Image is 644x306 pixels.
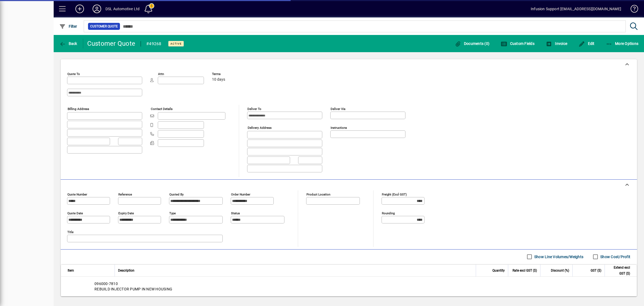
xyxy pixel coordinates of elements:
mat-label: Freight (excl GST) [382,192,407,196]
app-page-header-button: Back [54,39,83,48]
a: Knowledge Base [627,1,637,19]
span: Edit [579,41,595,46]
mat-label: Attn [158,72,164,76]
mat-label: Status [231,211,240,215]
span: Extend excl GST ($) [608,265,630,276]
span: GST ($) [591,268,601,273]
mat-label: Quoted by [169,192,184,196]
mat-label: Quote To [67,72,80,76]
mat-label: Instructions [331,126,347,130]
span: More Options [606,41,639,46]
button: Documents (0) [453,39,491,48]
span: Filter [59,24,77,29]
button: More Options [605,39,640,48]
span: Active [170,42,182,45]
mat-label: Order number [231,192,250,196]
mat-label: Deliver To [247,107,261,111]
button: Invoice [544,39,569,48]
button: Profile [88,4,105,14]
div: Infusion Support [EMAIL_ADDRESS][DOMAIN_NAME] [531,5,621,13]
button: Custom Fields [499,39,536,48]
button: Filter [58,22,79,31]
span: Terms [212,72,244,76]
div: #49268 [146,40,162,48]
span: Quantity [492,268,505,273]
button: Add [71,4,88,14]
mat-label: Type [169,211,176,215]
div: DSL Automotive Ltd [105,5,140,13]
mat-label: Expiry date [118,211,134,215]
mat-label: Quote date [67,211,83,215]
div: 096000-7810 REBUILD INJECTOR PUMP IN NEW HOUSING [61,277,637,296]
span: Rate excl GST ($) [513,268,537,273]
mat-label: Title [67,230,74,234]
label: Show Cost/Profit [599,254,630,259]
button: Edit [577,39,596,48]
span: Customer Quote [90,24,118,29]
span: Item [68,268,74,273]
span: Documents (0) [455,41,489,46]
mat-label: Product location [306,192,330,196]
label: Show Line Volumes/Weights [533,254,583,259]
div: Customer Quote [87,39,136,48]
span: Invoice [546,41,567,46]
span: Description [118,268,134,273]
span: 10 days [212,77,225,82]
span: Discount (%) [551,268,569,273]
mat-label: Reference [118,192,132,196]
mat-label: Quote number [67,192,87,196]
span: Custom Fields [501,41,535,46]
mat-label: Deliver via [331,107,345,111]
mat-label: Rounding [382,211,395,215]
span: Back [59,41,77,46]
button: Back [58,39,79,48]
